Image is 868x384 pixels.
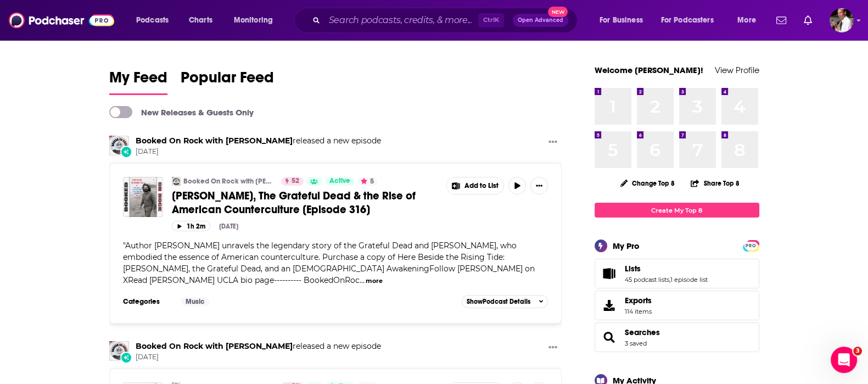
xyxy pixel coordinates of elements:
span: Lists [625,264,641,274]
span: My Feed [109,68,167,93]
button: Show More Button [530,177,548,194]
a: Show notifications dropdown [772,11,791,30]
a: View Profile [715,65,759,75]
button: more [366,276,383,286]
button: Show More Button [544,341,562,355]
img: Booked On Rock with Eric Senich [109,136,129,155]
span: Active [329,176,350,187]
button: 1h 2m [172,221,210,231]
span: Searches [595,322,759,352]
span: PRO [744,242,758,250]
button: Open AdvancedNew [513,14,568,27]
span: Exports [598,298,620,313]
a: Searches [625,327,660,337]
a: Create My Top 8 [595,203,759,218]
button: Change Top 8 [614,176,682,190]
span: 3 [853,347,862,355]
a: Booked On Rock with Eric Senich [136,341,293,351]
span: [DATE] [136,353,381,362]
button: Show profile menu [830,8,854,32]
button: open menu [654,12,730,29]
span: Exports [625,296,652,305]
a: Lists [598,266,620,281]
span: For Podcasters [661,13,714,28]
span: 114 items [625,308,652,315]
div: Search podcasts, credits, & more... [305,8,588,33]
div: New Episode [120,352,132,364]
span: Show Podcast Details [467,298,530,305]
span: For Business [600,13,643,28]
span: [PERSON_NAME], The Grateful Dead & the Rise of American Counterculture [Episode 316] [172,189,416,216]
img: Jerry Garcia, The Grateful Dead & the Rise of American Counterculture [Episode 316] [123,177,163,217]
a: My Feed [109,68,167,95]
span: Podcasts [136,13,169,28]
div: My Pro [613,241,640,251]
a: New Releases & Guests Only [109,106,254,118]
span: 52 [292,176,299,187]
a: Lists [625,264,708,274]
button: Share Top 8 [690,172,740,194]
span: ... [360,275,365,285]
iframe: Intercom live chat [831,347,857,373]
a: 45 podcast lists [625,276,669,283]
span: Monitoring [234,13,273,28]
a: Popular Feed [181,68,274,95]
img: Booked On Rock with Eric Senich [109,341,129,361]
div: [DATE] [219,222,238,230]
h3: Categories [123,297,172,306]
a: Active [325,177,355,186]
h3: released a new episode [136,136,381,146]
span: Open Advanced [518,18,563,23]
button: open menu [592,12,657,29]
a: Music [181,297,209,306]
img: Booked On Rock with Eric Senich [172,177,181,186]
a: Charts [182,12,219,29]
div: New Episode [120,146,132,158]
a: Searches [598,330,620,345]
img: User Profile [830,8,854,32]
h3: released a new episode [136,341,381,352]
button: ShowPodcast Details [462,295,548,308]
span: Add to List [464,182,499,190]
a: Booked On Rock with Eric Senich [136,136,293,146]
button: 5 [357,177,377,186]
button: open menu [226,12,287,29]
img: Podchaser - Follow, Share and Rate Podcasts [9,10,114,31]
button: Show More Button [447,177,504,194]
span: Logged in as Quarto [830,8,854,32]
span: " [123,241,535,285]
span: Charts [189,13,212,28]
button: open menu [730,12,770,29]
span: Popular Feed [181,68,274,93]
span: New [548,7,568,17]
a: Show notifications dropdown [799,11,816,30]
span: Author [PERSON_NAME] unravels the legendary story of the Grateful Dead and [PERSON_NAME], who emb... [123,241,535,285]
input: Search podcasts, credits, & more... [324,12,478,29]
a: PRO [744,241,758,249]
a: 52 [281,177,304,186]
a: Welcome [PERSON_NAME]! [595,65,703,75]
a: 1 episode list [670,276,708,283]
span: [DATE] [136,147,381,157]
button: open menu [128,12,183,29]
span: Lists [595,259,759,288]
a: [PERSON_NAME], The Grateful Dead & the Rise of American Counterculture [Episode 316] [172,189,439,216]
a: 3 saved [625,340,647,347]
span: More [737,13,756,28]
a: Exports [595,291,759,320]
span: , [669,276,670,283]
span: Ctrl K [478,13,504,27]
button: Show More Button [544,136,562,149]
a: Booked On Rock with [PERSON_NAME] [183,177,274,186]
